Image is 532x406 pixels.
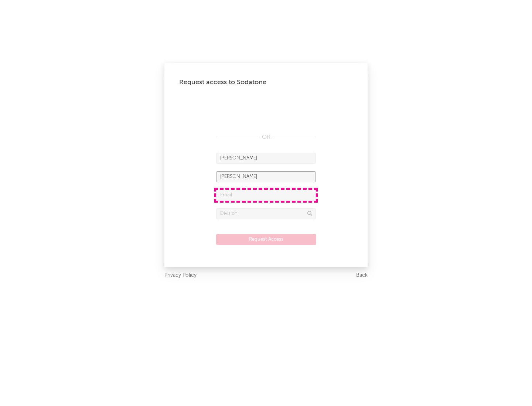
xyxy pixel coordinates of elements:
[216,208,316,219] input: Division
[179,78,353,87] div: Request access to Sodatone
[216,190,316,201] input: Email
[216,234,316,245] button: Request Access
[216,133,316,142] div: OR
[164,271,197,280] a: Privacy Policy
[216,171,316,182] input: Last Name
[216,153,316,164] input: First Name
[356,271,368,280] a: Back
